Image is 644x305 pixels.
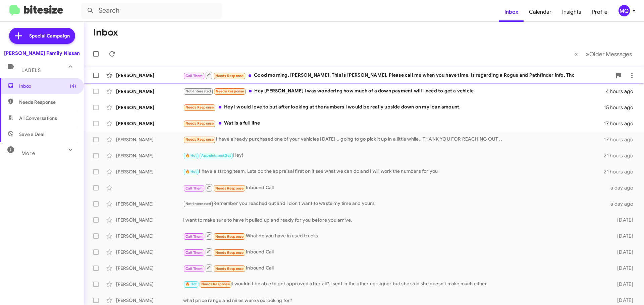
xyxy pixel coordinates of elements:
[606,217,639,223] div: [DATE]
[606,184,639,191] div: a day ago
[185,234,203,239] span: Call Them
[524,2,557,22] a: Calendar
[116,233,183,239] div: [PERSON_NAME]
[116,72,183,79] div: [PERSON_NAME]
[116,104,183,111] div: [PERSON_NAME]
[183,248,606,256] div: Inbound Call
[586,50,589,58] span: »
[116,265,183,272] div: [PERSON_NAME]
[604,104,639,111] div: 15 hours ago
[570,47,582,61] button: Previous
[215,186,244,190] span: Needs Response
[589,51,632,58] span: Older Messages
[183,120,604,127] div: Wat is a full line
[185,186,203,190] span: Call Them
[183,168,604,175] div: I have a strong team. Lets do the appraisal first on it see what we can do and I will work the nu...
[613,5,637,16] button: MQ
[183,200,606,208] div: Remember you reached out and I don't want to waste my time and yours
[183,297,606,304] div: what price range and miles were you looking for?
[29,32,70,39] span: Special Campaign
[185,169,197,174] span: 🔥 Hot
[606,297,639,304] div: [DATE]
[19,99,76,105] span: Needs Response
[557,2,587,22] a: Insights
[185,137,214,142] span: Needs Response
[183,71,612,79] div: Good morning, [PERSON_NAME]. This is [PERSON_NAME]. Please call me when you have time. Is regardi...
[183,87,606,95] div: Hey [PERSON_NAME] I was wondering how much of a down payment will I need to get a vehicle
[185,74,203,78] span: Call Them
[116,297,183,304] div: [PERSON_NAME]
[19,131,44,138] span: Save a Deal
[606,201,639,207] div: a day ago
[606,265,639,272] div: [DATE]
[216,89,244,93] span: Needs Response
[604,168,639,175] div: 21 hours ago
[215,250,244,255] span: Needs Response
[116,217,183,223] div: [PERSON_NAME]
[185,202,211,206] span: Not-Interested
[183,280,606,288] div: I wouldn't be able to get approved after all? I sent in the other co-signer but she said she does...
[185,266,203,271] span: Call Them
[185,89,211,93] span: Not-Interested
[116,136,183,143] div: [PERSON_NAME]
[70,83,76,89] span: (4)
[116,152,183,159] div: [PERSON_NAME]
[606,88,639,95] div: 4 hours ago
[9,28,75,44] a: Special Campaign
[81,3,222,19] input: Search
[215,266,244,271] span: Needs Response
[574,50,578,58] span: «
[571,47,636,61] nav: Page navigation example
[19,83,76,89] span: Inbox
[183,183,606,192] div: Inbound Call
[604,152,639,159] div: 21 hours ago
[93,27,118,38] h1: Inbox
[116,168,183,175] div: [PERSON_NAME]
[604,136,639,143] div: 17 hours ago
[116,249,183,255] div: [PERSON_NAME]
[183,136,604,143] div: I have already purchased one of your vehicles [DATE] .. going to go pick it up in a little while....
[21,150,35,156] span: More
[499,2,524,22] a: Inbox
[606,233,639,239] div: [DATE]
[21,67,41,73] span: Labels
[4,50,80,57] div: [PERSON_NAME] Family Nissan
[587,2,613,22] a: Profile
[582,47,636,61] button: Next
[116,281,183,288] div: [PERSON_NAME]
[185,153,197,158] span: 🔥 Hot
[201,153,231,158] span: Appointment Set
[185,121,214,126] span: Needs Response
[606,281,639,288] div: [DATE]
[185,105,214,109] span: Needs Response
[19,115,57,122] span: All Conversations
[116,120,183,127] div: [PERSON_NAME]
[619,5,630,16] div: MQ
[185,282,197,286] span: 🔥 Hot
[604,120,639,127] div: 17 hours ago
[606,249,639,255] div: [DATE]
[215,74,244,78] span: Needs Response
[201,282,230,286] span: Needs Response
[183,217,606,223] div: I want to make sure to have it pulled up and ready for you before you arrive.
[185,250,203,255] span: Call Them
[183,264,606,272] div: Inbound Call
[183,103,604,111] div: Hey I would love to but after looking at the numbers I would be really upside down on my loan amo...
[215,234,244,239] span: Needs Response
[116,201,183,207] div: [PERSON_NAME]
[116,88,183,95] div: [PERSON_NAME]
[183,152,604,159] div: Hey!
[183,232,606,240] div: What do you have in used trucks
